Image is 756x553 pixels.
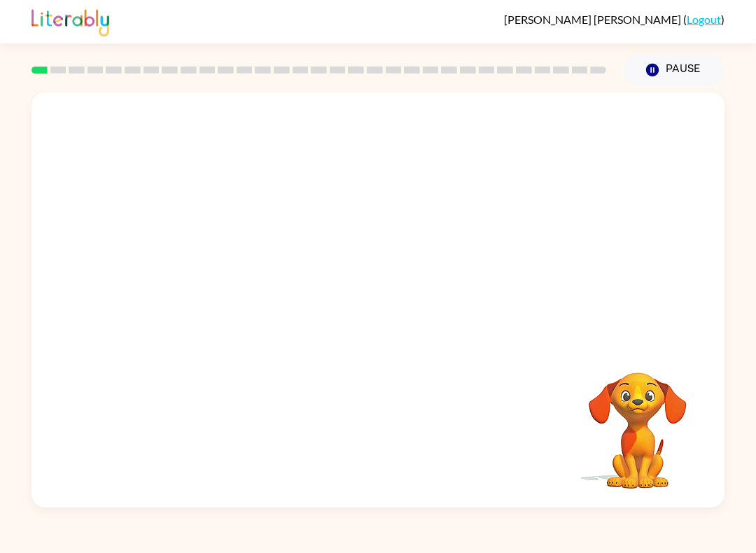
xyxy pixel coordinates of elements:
[687,13,721,26] a: Logout
[504,13,724,26] div: ( )
[568,351,708,491] video: Your browser must support playing .mp4 files to use Literably. Please try using another browser.
[31,6,109,36] img: Literably
[623,54,724,86] button: Pause
[504,13,683,26] span: [PERSON_NAME] [PERSON_NAME]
